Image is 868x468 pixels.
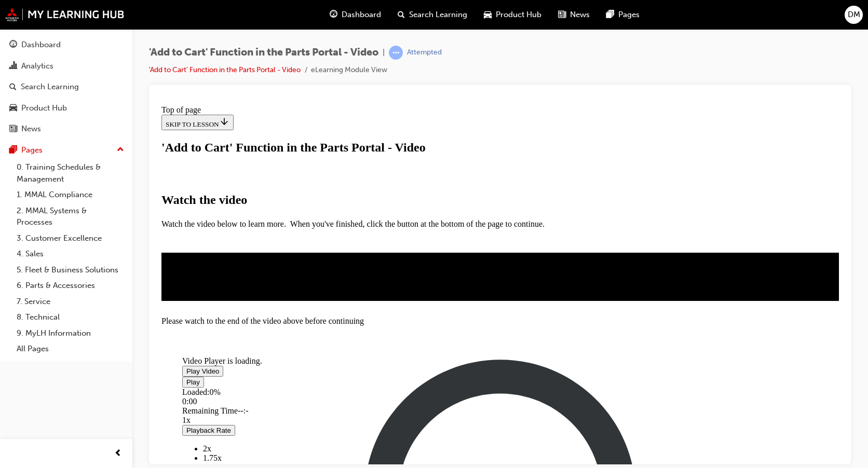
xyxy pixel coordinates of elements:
a: Analytics [4,57,128,76]
a: 2. MMAL Systems & Processes [12,203,128,230]
div: Please watch to the end of the video above before continuing [4,215,682,225]
span: car-icon [9,104,17,113]
span: guage-icon [330,8,337,21]
a: 1. MMAL Compliance [12,187,128,203]
span: Dashboard [342,9,381,21]
span: prev-icon [114,447,122,460]
span: 'Add to Cart' Function in the Parts Portal - Video [149,47,378,59]
button: DashboardAnalyticsSearch LearningProduct HubNews [4,33,128,141]
span: pages-icon [606,8,614,21]
a: News [4,119,128,139]
span: up-icon [117,143,124,157]
a: Dashboard [4,35,128,54]
span: search-icon [398,8,405,21]
span: search-icon [9,82,17,92]
button: SKIP TO LESSON [4,13,76,29]
a: All Pages [12,341,128,357]
div: Dashboard [21,39,61,51]
div: Video player [25,175,661,176]
h1: 'Add to Cart' Function in the Parts Portal - Video [4,39,682,53]
div: Analytics [21,60,53,72]
a: 'Add to Cart' Function in the Parts Portal - Video [149,65,301,74]
a: 4. Sales [12,246,128,262]
button: DM [845,6,863,24]
button: Pages [4,141,128,160]
span: SKIP TO LESSON [8,19,72,27]
img: mmal [5,8,125,21]
a: 8. Technical [12,309,128,325]
a: guage-iconDashboard [321,4,389,25]
span: chart-icon [9,62,17,71]
p: Watch the video below to learn more. When you've finished, click the button at the bottom of the ... [4,118,682,128]
span: | [383,47,385,59]
a: search-iconSearch Learning [389,4,476,25]
span: Pages [618,9,640,21]
a: car-iconProduct Hub [476,4,550,25]
div: Pages [21,144,43,156]
span: Product Hub [496,9,541,21]
div: Attempted [407,48,442,58]
span: DM [848,9,860,21]
div: News [21,123,41,135]
div: Top of page [4,4,682,13]
span: guage-icon [9,40,17,50]
span: learningRecordVerb_ATTEMPT-icon [389,46,403,60]
a: 3. Customer Excellence [12,230,128,246]
a: 9. MyLH Information [12,325,128,341]
div: Search Learning [21,81,79,93]
span: news-icon [9,125,17,134]
span: car-icon [484,8,492,21]
div: Product Hub [21,102,67,114]
a: 0. Training Schedules & Management [12,159,128,187]
a: news-iconNews [550,4,598,25]
a: Product Hub [4,99,128,118]
strong: Watch the video [4,92,90,105]
a: Search Learning [4,77,128,97]
a: 7. Service [12,294,128,310]
li: eLearning Module View [311,64,387,76]
span: Search Learning [409,9,467,21]
a: 6. Parts & Accessories [12,278,128,294]
span: news-icon [558,8,566,21]
span: pages-icon [9,146,17,155]
a: pages-iconPages [598,4,648,25]
span: News [570,9,590,21]
a: 5. Fleet & Business Solutions [12,262,128,278]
